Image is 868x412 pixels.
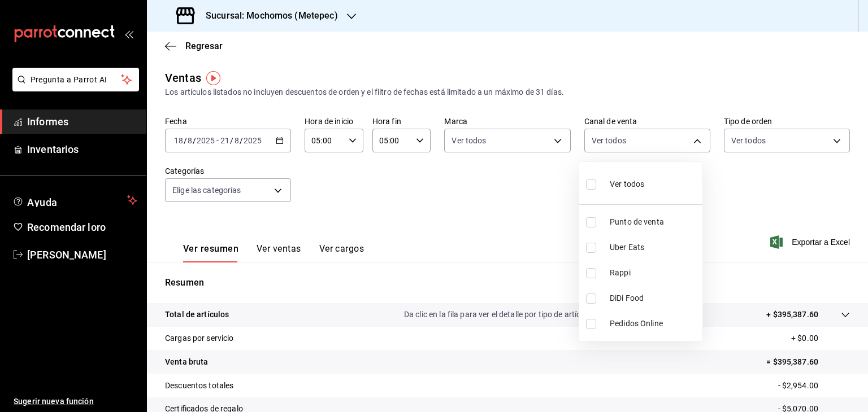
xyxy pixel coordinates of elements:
span: Punto de venta [610,216,698,228]
span: Ver todos [610,178,644,190]
span: Pedidos Online [610,318,698,330]
img: Marcador de información sobre herramientas [206,71,220,85]
span: Rappi [610,267,698,279]
span: Uber Eats [610,242,698,253]
span: DiDi Food [610,292,698,304]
